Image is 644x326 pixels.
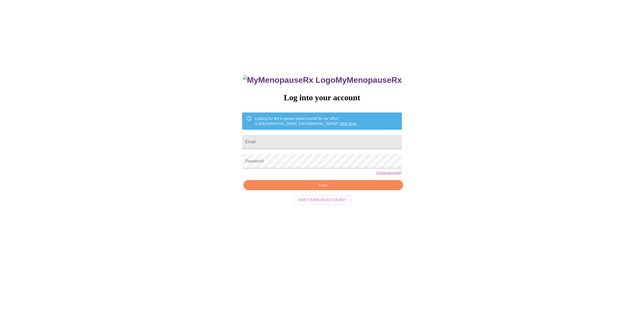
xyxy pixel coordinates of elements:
[243,75,402,85] h3: MyMenopauseRx
[291,198,353,202] a: Don't have an account?
[243,75,335,85] img: MyMenopauseRx Logo
[249,182,397,188] span: Login
[242,93,402,102] h3: Log into your account
[255,114,357,128] div: Looking for the in person patient portal for our office in [GEOGRAPHIC_DATA], [GEOGRAPHIC_DATA]?
[298,197,346,203] span: Don't have an account?
[339,122,357,126] a: Click here!
[243,180,403,190] button: Login
[376,171,402,175] a: Forgot password?
[293,195,351,205] button: Don't have an account?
